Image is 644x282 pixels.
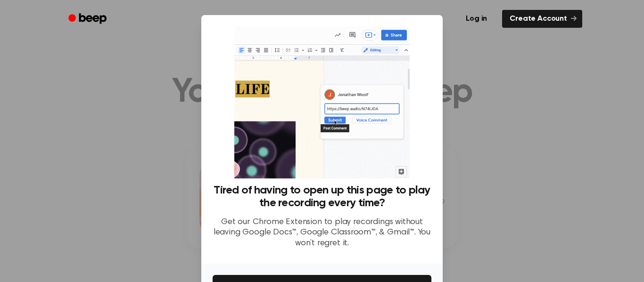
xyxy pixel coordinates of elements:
img: Beep extension in action [234,26,409,178]
p: Get our Chrome Extension to play recordings without leaving Google Docs™, Google Classroom™, & Gm... [213,217,431,249]
a: Create Account [502,10,582,28]
h3: Tired of having to open up this page to play the recording every time? [213,184,431,209]
a: Log in [456,8,496,30]
a: Beep [62,10,115,28]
